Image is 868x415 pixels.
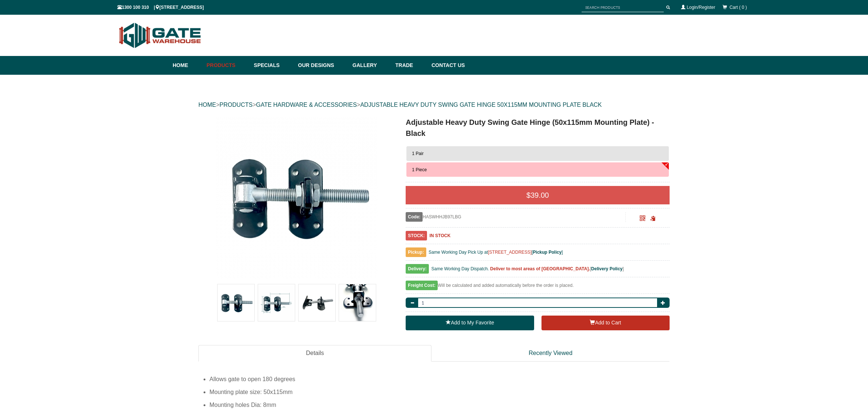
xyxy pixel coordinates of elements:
[406,117,670,139] h1: Adjustable Heavy Duty Swing Gate Hinge (50x115mm Mounting Plate) - Black
[582,3,664,12] input: SEARCH PRODUCTS
[117,5,204,10] span: 1300 100 310 | [STREET_ADDRESS]
[650,216,656,221] span: Click to copy the URL
[209,398,670,411] li: Mounting holes Dia: 8mm
[406,146,669,161] button: 1 Pair
[730,5,747,10] span: Cart ( 0 )
[406,316,534,330] a: Add to My Favorite
[198,102,216,108] a: HOME
[258,284,295,321] img: Adjustable Heavy Duty Swing Gate Hinge (50x115mm Mounting Plate) - Black
[687,5,715,10] a: Login/Register
[490,266,590,271] b: Deliver to most areas of [GEOGRAPHIC_DATA].
[294,56,349,75] a: Our Designs
[203,56,250,75] a: Products
[488,250,532,255] a: [STREET_ADDRESS]
[339,284,376,321] img: Adjustable Heavy Duty Swing Gate Hinge (50x115mm Mounting Plate) - Black
[406,212,423,222] span: Code:
[250,56,294,75] a: Specials
[431,345,670,362] a: Recently Viewed
[533,250,562,255] a: Pickup Policy
[219,102,253,108] a: PRODUCTS
[430,233,451,238] b: IN STOCK
[428,250,563,255] span: Same Working Day Pick Up at [ ]
[412,151,423,156] span: 1 Pair
[406,281,670,294] div: Will be calculated and added automatically before the order is placed.
[406,264,429,274] span: Delivery:
[406,247,426,257] span: Pickup:
[406,186,670,204] div: $
[530,191,549,199] span: 39.00
[541,316,670,330] button: Add to Cart
[218,284,254,321] img: Adjustable Heavy Duty Swing Gate Hinge (50x115mm Mounting Plate) - Black
[406,162,669,177] button: 1 Piece
[406,281,438,290] span: Freight Cost:
[299,284,335,321] img: Adjustable Heavy Duty Swing Gate Hinge (50x115mm Mounting Plate) - Black
[360,102,602,108] a: ADJUSTABLE HEAVY DUTY SWING GATE HINGE 50X115MM MOUNTING PLATE BLACK
[173,56,203,75] a: Home
[216,117,378,279] img: Adjustable Heavy Duty Swing Gate Hinge (50x115mm Mounting Plate) - Black - 1 Piece - Gate Warehouse
[591,266,622,271] a: Delivery Policy
[209,373,670,386] li: Allows gate to open 180 degrees
[349,56,392,75] a: Gallery
[256,102,357,108] a: GATE HARDWARE & ACCESSORIES
[406,264,670,277] div: [ ]
[117,18,203,52] img: Gate Warehouse
[428,56,465,75] a: Contact Us
[198,93,670,117] div: > > >
[209,386,670,398] li: Mounting plate size: 50x115mm
[640,217,645,222] a: Click to enlarge and scan to share.
[199,117,394,279] a: Adjustable Heavy Duty Swing Gate Hinge (50x115mm Mounting Plate) - Black - 1 Piece - Gate Warehouse
[406,231,427,240] span: STOCK:
[412,167,427,172] span: 1 Piece
[392,56,428,75] a: Trade
[431,266,489,271] span: Same Working Day Dispatch.
[198,345,431,362] a: Details
[406,212,625,222] div: HASWHHJB97LBG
